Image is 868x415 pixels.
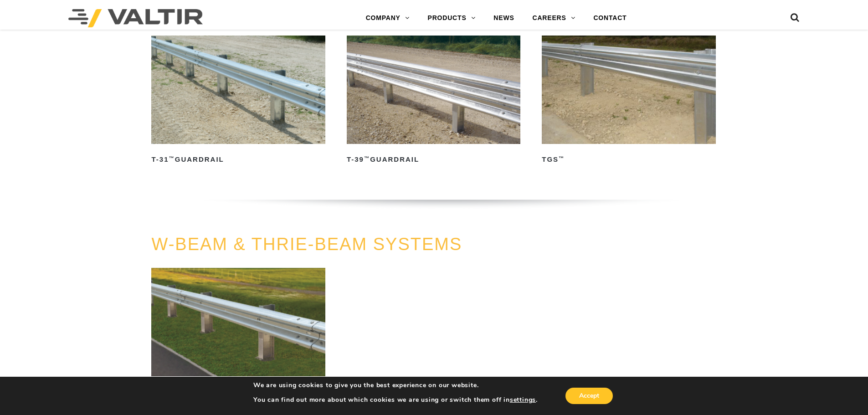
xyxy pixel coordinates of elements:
sup: ™ [169,155,175,161]
a: CONTACT [584,9,636,27]
button: settings [510,396,536,404]
sup: ™ [559,155,565,161]
a: W-BEAM & THRIE-BEAM SYSTEMS [151,235,462,254]
a: NEWS [484,9,523,27]
sup: ™ [364,155,370,161]
h2: T-31 Guardrail [151,152,325,167]
button: Accept [565,388,613,404]
a: CAREERS [524,9,585,27]
p: We are using cookies to give you the best experience on our website. [253,381,538,389]
p: You can find out more about which cookies we are using or switch them off in . [253,396,538,404]
a: COMPANY [357,9,419,27]
h2: TGS [542,152,715,167]
a: T-31™Guardrail [151,36,325,167]
a: T-39™Guardrail [347,36,520,167]
h2: T-39 Guardrail [347,152,520,167]
a: PRODUCTS [419,9,485,27]
a: W-Beam & Thrie-Beam Systems [151,268,325,399]
img: Valtir [68,9,203,27]
a: TGS™ [542,36,715,167]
